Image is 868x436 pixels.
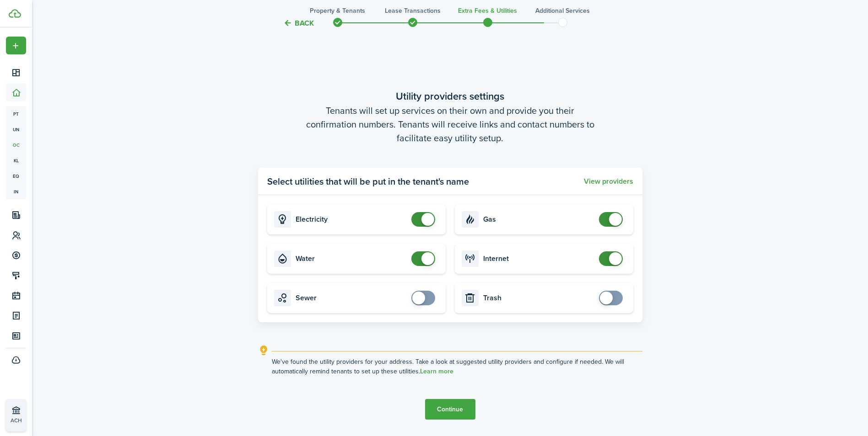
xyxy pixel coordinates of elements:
card-title: Sewer [296,294,407,302]
a: oc [6,137,26,153]
a: Learn more [420,368,453,375]
a: un [6,122,26,137]
button: Continue [425,399,475,420]
h3: Extra fees & Utilities [458,6,517,16]
i: outline [258,345,270,356]
a: kl [6,153,26,168]
a: eq [6,168,26,184]
img: TenantCloud [9,9,21,18]
card-title: Electricity [296,215,407,223]
card-title: Trash [483,294,594,302]
wizard-step-header-title: Utility providers settings [258,89,642,104]
explanation-description: We've found the utility providers for your address. Take a look at suggested utility providers an... [272,357,642,376]
button: Back [283,18,314,28]
button: View providers [584,177,633,186]
h3: Property & Tenants [310,6,365,16]
card-title: Water [296,255,407,263]
a: pt [6,106,26,122]
p: ACH [11,416,65,425]
card-title: Internet [483,255,594,263]
h3: Lease Transactions [385,6,441,16]
button: Open menu [6,37,26,54]
wizard-step-header-description: Tenants will set up services on their own and provide you their confirmation numbers. Tenants wil... [258,104,642,145]
h3: Additional Services [535,6,590,16]
a: in [6,184,26,199]
panel-main-title: Select utilities that will be put in the tenant's name [267,175,469,188]
a: ACH [6,399,26,431]
card-title: Gas [483,215,594,223]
